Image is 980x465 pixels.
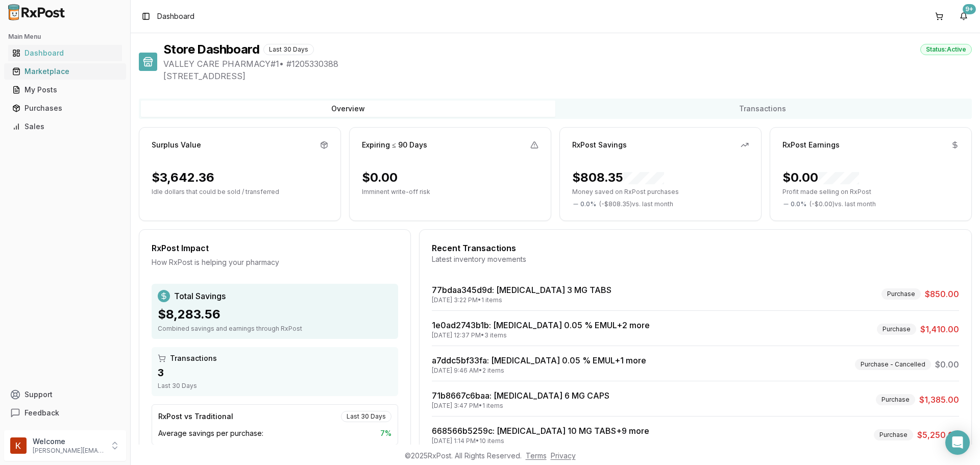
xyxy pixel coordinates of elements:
[33,447,104,455] p: [PERSON_NAME][EMAIL_ADDRESS][DOMAIN_NAME]
[599,200,673,208] span: ( - $808.35 ) vs. last month
[12,66,118,77] div: Marketplace
[551,451,576,460] a: Privacy
[432,426,649,436] a: 668566b5259c: [MEDICAL_DATA] 10 MG TABS+9 more
[782,169,859,186] div: $0.00
[432,437,649,445] div: [DATE] 1:14 PM • 10 items
[380,428,391,438] span: 7 %
[152,257,398,267] div: How RxPost is helping your pharmacy
[158,306,392,323] div: $8,283.56
[362,169,398,186] div: $0.00
[432,402,609,410] div: [DATE] 3:47 PM • 1 items
[341,411,391,422] div: Last 30 Days
[8,33,122,41] h2: Main Menu
[174,290,226,302] span: Total Savings
[4,385,126,404] button: Support
[170,353,217,363] span: Transactions
[874,429,913,440] div: Purchase
[432,331,650,339] div: [DATE] 12:37 PM • 3 items
[4,63,126,80] button: Marketplace
[4,4,69,20] img: RxPost Logo
[10,437,27,454] img: User avatar
[782,188,959,196] p: Profit made selling on RxPost
[158,365,392,380] div: 3
[526,451,547,460] a: Terms
[158,382,392,390] div: Last 30 Days
[955,8,972,25] button: 9+
[12,85,118,95] div: My Posts
[4,118,126,135] button: Sales
[432,242,959,254] div: Recent Transactions
[432,285,611,295] a: 77bdaa345d9d: [MEDICAL_DATA] 3 MG TABS
[362,188,538,196] p: Imminent write-off risk
[4,45,126,61] button: Dashboard
[163,41,259,58] h1: Store Dashboard
[152,140,201,150] div: Surplus Value
[163,58,972,70] span: VALLEY CARE PHARMACY#1 • # 1205330388
[555,101,970,117] button: Transactions
[920,323,959,335] span: $1,410.00
[4,82,126,98] button: My Posts
[917,429,959,441] span: $5,250.00
[920,44,972,55] div: Status: Active
[855,359,931,370] div: Purchase - Cancelled
[876,394,915,405] div: Purchase
[12,48,118,58] div: Dashboard
[8,44,122,62] a: Dashboard
[152,188,328,196] p: Idle dollars that could be sold / transferred
[580,200,596,208] span: 0.0 %
[877,324,916,335] div: Purchase
[12,121,118,132] div: Sales
[919,394,959,406] span: $1,385.00
[152,242,398,254] div: RxPost Impact
[263,44,314,55] div: Last 30 Days
[158,325,392,333] div: Combined savings and earnings through RxPost
[157,11,194,21] span: Dashboard
[572,188,749,196] p: Money saved on RxPost purchases
[782,140,840,150] div: RxPost Earnings
[432,254,959,264] div: Latest inventory movements
[33,436,104,447] p: Welcome
[163,70,972,82] span: [STREET_ADDRESS]
[572,169,664,186] div: $808.35
[432,296,611,304] div: [DATE] 3:22 PM • 1 items
[432,390,609,401] a: 71b8667c6baa: [MEDICAL_DATA] 6 MG CAPS
[8,81,122,99] a: My Posts
[12,103,118,113] div: Purchases
[24,408,59,418] span: Feedback
[963,4,976,14] div: 9+
[935,358,959,371] span: $0.00
[158,411,233,422] div: RxPost vs Traditional
[157,11,194,21] nav: breadcrumb
[4,404,126,422] button: Feedback
[158,428,263,438] span: Average savings per purchase:
[362,140,427,150] div: Expiring ≤ 90 Days
[881,288,921,300] div: Purchase
[432,355,646,365] a: a7ddc5bf33fa: [MEDICAL_DATA] 0.05 % EMUL+1 more
[810,200,876,208] span: ( - $0.00 ) vs. last month
[8,117,122,136] a: Sales
[432,320,650,330] a: 1e0ad2743b1b: [MEDICAL_DATA] 0.05 % EMUL+2 more
[572,140,627,150] div: RxPost Savings
[8,62,122,81] a: Marketplace
[4,100,126,116] button: Purchases
[152,169,214,186] div: $3,642.36
[432,366,646,375] div: [DATE] 9:46 AM • 2 items
[8,99,122,117] a: Purchases
[141,101,555,117] button: Overview
[945,430,970,455] div: Open Intercom Messenger
[791,200,806,208] span: 0.0 %
[925,288,959,300] span: $850.00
